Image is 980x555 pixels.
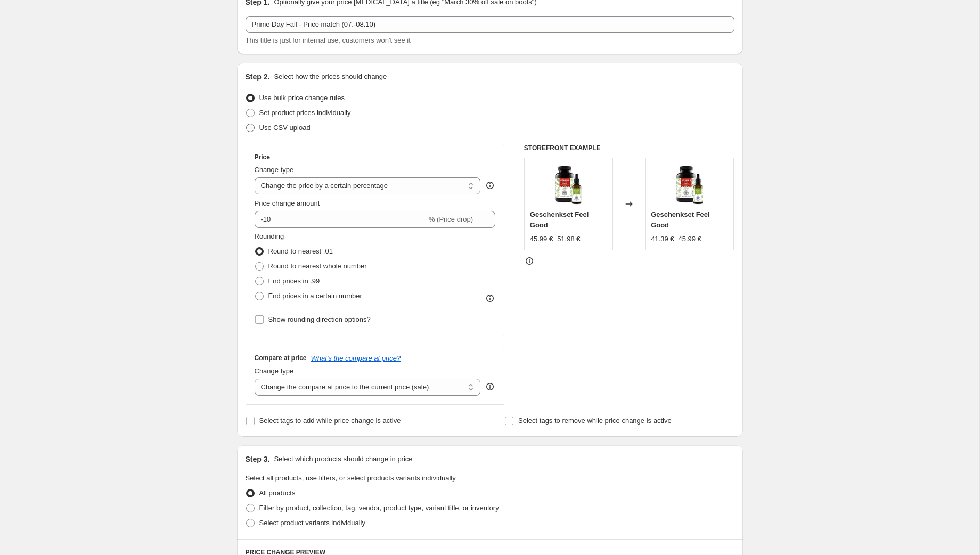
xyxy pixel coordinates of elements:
input: 30% off holiday sale [246,16,734,33]
span: This title is just for internal use, customers won't see it [246,36,411,44]
span: Change type [255,166,294,174]
span: End prices in a certain number [268,292,362,300]
h6: STOREFRONT EXAMPLE [524,144,734,152]
span: Filter by product, collection, tag, vendor, product type, variant title, or inventory [259,504,499,512]
p: Select how the prices should change [274,71,387,82]
div: help [485,381,495,392]
p: Select which products should change in price [274,454,412,464]
div: help [485,180,495,191]
span: Set product prices individually [259,109,351,117]
h3: Price [255,153,270,161]
img: NL_Geschenkset_FeelGood_G1_80x.webp [668,164,711,206]
span: Select tags to add while price change is active [259,417,401,425]
h3: Compare at price [255,354,307,362]
span: End prices in .99 [268,277,320,285]
button: What's the compare at price? [311,354,401,362]
span: All products [259,489,296,497]
span: % (Price drop) [429,215,473,223]
span: Use bulk price change rules [259,94,345,102]
img: NL_Geschenkset_FeelGood_G1_80x.webp [547,164,590,206]
span: Change type [255,367,294,375]
div: 45.99 € [530,234,553,244]
h2: Step 2. [246,71,270,82]
div: 41.39 € [651,234,674,244]
span: Round to nearest .01 [268,247,333,255]
strike: 51.98 € [557,234,580,244]
span: Select product variants individually [259,519,365,527]
span: Round to nearest whole number [268,262,367,270]
span: Select all products, use filters, or select products variants individually [246,474,456,482]
input: -15 [255,211,427,228]
span: Show rounding direction options? [268,315,371,323]
span: Geschenkset Feel Good [651,210,710,229]
span: Select tags to remove while price change is active [518,417,672,425]
h2: Step 3. [246,454,270,464]
span: Geschenkset Feel Good [530,210,589,229]
span: Use CSV upload [259,124,311,132]
strike: 45.99 € [679,234,701,244]
span: Rounding [255,232,284,240]
span: Price change amount [255,199,320,207]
